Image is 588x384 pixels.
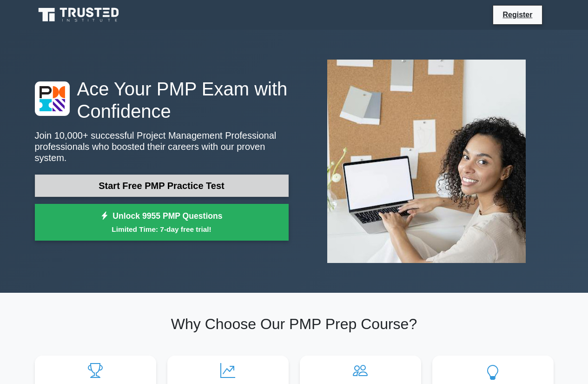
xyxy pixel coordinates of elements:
a: Start Free PMP Practice Test [35,175,289,197]
h2: Why Choose Our PMP Prep Course? [35,315,554,333]
small: Limited Time: 7-day free trial! [46,224,277,235]
h1: Ace Your PMP Exam with Confidence [35,78,289,122]
a: Register [497,9,538,20]
p: Join 10,000+ successful Project Management Professional professionals who boosted their careers w... [35,130,289,163]
a: Unlock 9955 PMP QuestionsLimited Time: 7-day free trial! [35,204,289,241]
